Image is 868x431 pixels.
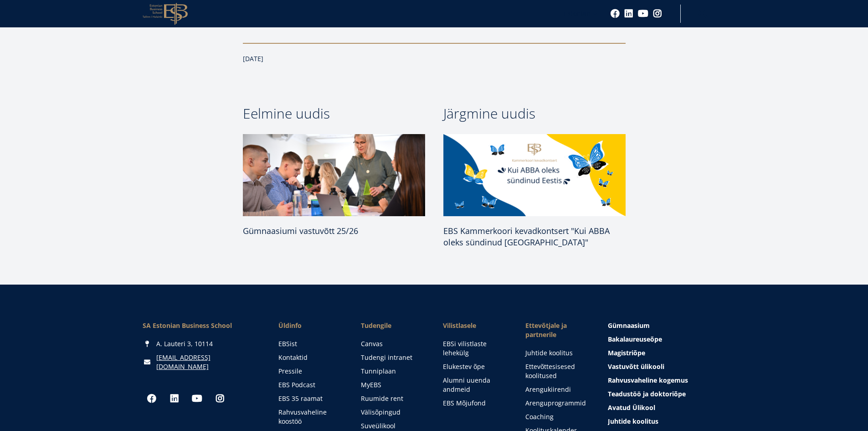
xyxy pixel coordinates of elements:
span: Ettevõtjale ja partnerile [525,321,590,339]
span: Üldinfo [278,321,343,330]
a: Youtube [188,389,206,408]
a: Youtube [638,9,648,18]
a: Teadustöö ja doktoriõpe [608,389,725,399]
h2: Järgmine uudis [443,102,626,125]
div: [DATE] [243,52,626,66]
span: EBS Kammerkoori kevadkontsert "Kui ABBA oleks sündinud [GEOGRAPHIC_DATA]" [443,225,610,248]
a: Canvas [361,339,425,348]
img: a [243,134,425,217]
a: Arengukiirendi [525,385,590,394]
a: Instagram [211,389,229,408]
a: [EMAIL_ADDRESS][DOMAIN_NAME] [156,353,260,371]
a: Linkedin [165,389,184,408]
a: Juhtide koolitus [608,417,725,426]
span: Avatud Ülikool [608,403,655,412]
a: EBSi vilistlaste lehekülg [443,339,507,358]
a: Pressile [278,367,343,376]
div: SA Estonian Business School [143,321,260,330]
a: Rahvusvaheline koostöö [278,408,343,426]
a: Kontaktid [278,353,343,362]
a: Tudengi intranet [361,353,425,362]
a: Bakalaureuseõpe [608,335,725,344]
span: Rahvusvaheline kogemus [608,376,688,384]
a: Facebook [611,9,620,18]
span: Teadustöö ja doktoriõpe [608,389,686,398]
a: Elukestev õpe [443,362,507,371]
a: Instagram [653,9,662,18]
span: Vilistlasele [443,321,507,330]
span: Juhtide koolitus [608,417,658,426]
a: Välisõpingud [361,408,425,417]
img: a [443,134,626,217]
a: Gümnaasium [608,321,725,330]
span: Gümnaasiumi vastuvõtt 25/26 [243,225,358,236]
a: Vastuvõtt ülikooli [608,362,725,371]
a: Rahvusvaheline kogemus [608,376,725,385]
span: Magistriõpe [608,348,645,357]
span: Vastuvõtt ülikooli [608,362,664,371]
a: Linkedin [624,9,633,18]
a: Avatud Ülikool [608,403,725,412]
a: Tunniplaan [361,367,425,376]
a: EBS Podcast [278,380,343,389]
a: MyEBS [361,380,425,389]
div: A. Lauteri 3, 10114 [143,339,260,348]
a: Alumni uuenda andmeid [443,376,507,394]
a: EBS Mõjufond [443,399,507,408]
a: Facebook [143,389,161,408]
a: Ettevõttesisesed koolitused [525,362,590,380]
a: EBSist [278,339,343,348]
span: Gümnaasium [608,321,650,330]
a: Suveülikool [361,421,425,431]
a: Tudengile [361,321,425,330]
a: Coaching [525,412,590,421]
span: Bakalaureuseõpe [608,335,662,343]
a: Arenguprogrammid [525,399,590,408]
a: Juhtide koolitus [525,348,590,358]
h2: Eelmine uudis [243,102,425,125]
a: EBS 35 raamat [278,394,343,403]
a: Ruumide rent [361,394,425,403]
a: Magistriõpe [608,348,725,358]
